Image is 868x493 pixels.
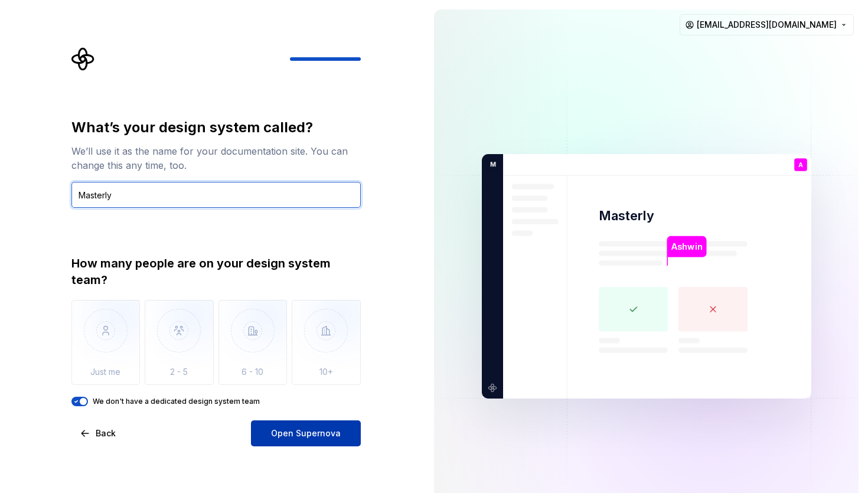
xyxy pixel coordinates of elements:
[697,19,837,31] span: [EMAIL_ADDRESS][DOMAIN_NAME]
[680,14,854,35] button: [EMAIL_ADDRESS][DOMAIN_NAME]
[486,159,496,170] p: M
[671,240,702,253] p: Ashwin
[71,420,126,446] button: Back
[93,397,260,406] label: We don't have a dedicated design system team
[71,182,361,208] input: Design system name
[71,255,361,288] div: How many people are on your design system team?
[798,162,802,168] p: A
[71,144,361,172] div: We’ll use it as the name for your documentation site. You can change this any time, too.
[96,427,116,439] span: Back
[251,420,361,446] button: Open Supernova
[599,207,654,224] p: Masterly
[271,427,341,439] span: Open Supernova
[71,47,95,71] svg: Supernova Logo
[71,118,361,137] div: What’s your design system called?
